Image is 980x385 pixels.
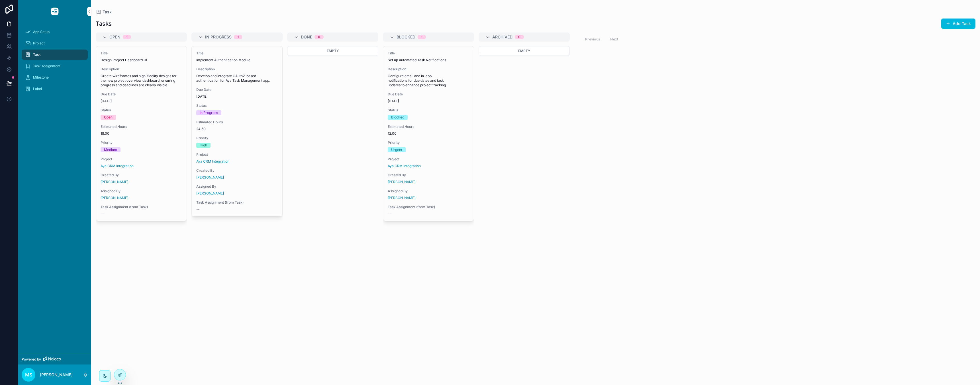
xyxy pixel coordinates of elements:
span: Empty [518,49,530,53]
span: Description [101,67,182,71]
span: Archived [492,34,513,40]
span: Description [388,67,469,71]
a: Task [22,50,88,60]
span: Assigned By [388,189,469,193]
a: Aya CRM Integration [388,164,421,168]
span: Project [33,41,45,46]
span: Title [101,51,182,56]
a: TitleImplement Authentication ModuleDescriptionDevelop and integrate OAuth2-based authentication ... [191,46,283,216]
span: -- [388,212,391,216]
a: [PERSON_NAME] [196,175,224,180]
a: TitleDesign Project Dashboard UIDescriptionCreate wireframes and high-fidelity designs for the ne... [96,46,187,221]
span: Description [196,67,278,71]
span: Done [301,34,312,40]
span: Estimated Hours [388,124,469,129]
div: Urgent [391,147,402,152]
a: Milestone [22,72,88,83]
span: Project [388,157,469,161]
span: Implement Authentication Module [196,58,278,62]
span: Task Assignment (from Task) [101,205,182,209]
span: In Progress [205,34,232,40]
span: Label [33,87,42,91]
span: Priority [101,140,182,145]
span: Title [388,51,469,56]
span: Project [196,152,278,157]
span: Estimated Hours [101,124,182,129]
div: 0 [518,35,520,39]
img: App logo [50,7,59,16]
button: Add Task [941,19,975,29]
a: Project [22,38,88,48]
span: Empty [327,49,339,53]
span: [DATE] [196,94,278,99]
span: Configure email and in-app notifications for due dates and task updates to enhance project tracking. [388,74,469,87]
div: Medium [104,147,117,152]
div: 1 [421,35,422,39]
span: Estimated Hours [196,120,278,124]
div: In Progress [200,110,218,115]
span: Assigned By [196,184,278,189]
a: App Setup [22,27,88,37]
span: Blocked [397,34,415,40]
span: Created By [196,168,278,173]
span: 12.00 [388,131,469,136]
a: [PERSON_NAME] [196,191,224,196]
a: [PERSON_NAME] [101,196,128,200]
span: Due Date [101,92,182,97]
a: Aya CRM Integration [196,159,229,164]
span: Assigned By [101,189,182,193]
span: Develop and integrate OAuth2-based authentication for Aya Task Management app. [196,74,278,83]
span: App Setup [33,30,50,34]
span: [DATE] [388,99,469,103]
span: Created By [101,173,182,177]
span: Due Date [196,87,278,92]
div: scrollable content [18,23,91,101]
span: Task Assignment (from Task) [388,205,469,209]
div: 1 [126,35,128,39]
span: Task [33,52,41,57]
a: [PERSON_NAME] [388,196,415,200]
a: Powered by [18,354,91,364]
span: Task [103,9,112,15]
a: [PERSON_NAME] [388,180,415,184]
span: Priority [196,136,278,140]
span: Powered by [22,357,41,362]
a: Task [96,9,112,15]
span: Title [196,51,278,56]
span: Status [101,108,182,112]
span: Design Project Dashboard UI [101,58,182,62]
a: Task Assignment [22,61,88,71]
span: -- [196,207,200,212]
a: [PERSON_NAME] [101,180,128,184]
span: Due Date [388,92,469,97]
div: Blocked [391,115,404,120]
a: TitleSet up Automated Task NotificationsDescriptionConfigure email and in-app notifications for d... [383,46,474,221]
span: Status [388,108,469,112]
span: Task Assignment [33,64,60,68]
div: 1 [237,35,239,39]
span: Create wireframes and high-fidelity designs for the new project overview dashboard, ensuring prog... [101,74,182,87]
span: 24.50 [196,127,278,131]
span: Status [196,103,278,108]
span: Task Assignment (from Task) [196,200,278,205]
div: Open [104,115,113,120]
span: Created By [388,173,469,177]
span: Milestone [33,75,49,80]
a: Label [22,84,88,94]
a: Aya CRM Integration [101,164,134,168]
span: 18.00 [101,131,182,136]
span: MS [25,371,32,378]
div: 0 [318,35,320,39]
div: High [200,143,207,148]
span: Project [101,157,182,161]
p: [PERSON_NAME] [40,372,73,378]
